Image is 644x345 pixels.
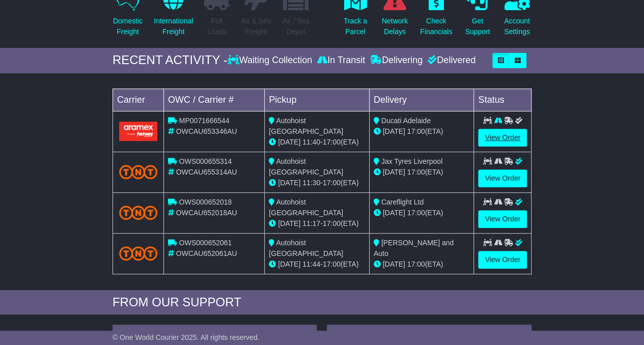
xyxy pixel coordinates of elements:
img: TNT_Domestic.png [119,246,157,260]
img: TNT_Domestic.png [119,206,157,219]
p: Domestic Freight [113,16,143,37]
span: OWS000652018 [179,198,232,206]
td: Pickup [265,89,370,111]
span: Autohoist [GEOGRAPHIC_DATA] [269,239,343,257]
div: RECENT ACTIVITY - [113,53,228,68]
span: 11:30 [302,179,320,187]
a: View Order [478,129,527,147]
span: 17:00 [323,179,341,187]
span: OWCAU655314AU [176,168,237,176]
p: Air / Sea Depot [282,16,310,37]
p: International Freight [154,16,193,37]
span: [DATE] [383,209,405,217]
td: OWC / Carrier # [163,89,264,111]
span: 17:00 [407,209,425,217]
p: Air & Sea Freight [241,16,271,37]
p: Network Delays [382,16,408,37]
a: View Order [478,251,527,269]
p: Track a Parcel [344,16,367,37]
img: TNT_Domestic.png [119,165,157,179]
span: OWCAU653346AU [176,127,237,135]
div: Waiting Collection [228,55,315,66]
p: Get Support [465,16,490,37]
div: In Transit [315,55,368,66]
span: Autohoist [GEOGRAPHIC_DATA] [269,157,343,176]
span: OWS000652061 [179,239,232,247]
span: Careflight Ltd [381,198,424,206]
span: 11:44 [302,260,320,268]
div: (ETA) [374,259,470,270]
div: Delivering [368,55,425,66]
span: Autohoist [GEOGRAPHIC_DATA] [269,198,343,217]
span: [DATE] [278,179,300,187]
span: OWCAU652061AU [176,249,237,257]
span: MP0071666544 [179,117,230,125]
span: 17:00 [407,168,425,176]
td: Status [474,89,531,111]
span: [DATE] [278,138,300,146]
span: OWS000655314 [179,157,232,165]
div: - (ETA) [269,137,365,148]
span: OWCAU652018AU [176,209,237,217]
div: FROM OUR SUPPORT [113,295,531,310]
span: [DATE] [383,168,405,176]
p: Full Loads [204,16,230,37]
span: [PERSON_NAME] and Auto [374,239,454,257]
a: View Order [478,210,527,228]
span: 17:00 [323,138,341,146]
span: 17:00 [407,127,425,135]
td: Carrier [113,89,163,111]
div: - (ETA) [269,218,365,229]
span: [DATE] [383,127,405,135]
div: - (ETA) [269,178,365,188]
span: 11:17 [302,219,320,227]
span: Ducati Adelaide [381,117,431,125]
span: [DATE] [278,260,300,268]
div: (ETA) [374,208,470,218]
p: Check Financials [420,16,452,37]
span: [DATE] [383,260,405,268]
span: © One World Courier 2025. All rights reserved. [113,333,260,341]
div: (ETA) [374,167,470,178]
span: 17:00 [323,260,341,268]
span: Jax Tyres Liverpool [381,157,442,165]
div: Delivered [425,55,475,66]
a: View Order [478,169,527,187]
div: (ETA) [374,126,470,137]
span: 17:00 [407,260,425,268]
span: 11:40 [302,138,320,146]
p: Account Settings [504,16,530,37]
span: [DATE] [278,219,300,227]
td: Delivery [369,89,474,111]
img: Aramex.png [119,122,157,140]
span: 17:00 [323,219,341,227]
span: Autohoist [GEOGRAPHIC_DATA] [269,117,343,135]
div: - (ETA) [269,259,365,270]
